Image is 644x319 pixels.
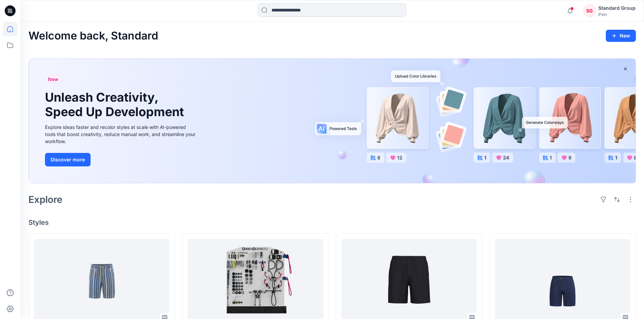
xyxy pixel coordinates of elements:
div: Standard Group [598,4,636,12]
h2: Welcome back, Standard [28,30,158,42]
button: Discover more [45,153,91,166]
h4: Styles [28,218,636,227]
div: Explore ideas faster and recolor styles at scale with AI-powered tools that boost creativity, red... [45,124,197,145]
h1: Unleash Creativity, Speed Up Development [45,90,187,119]
a: Discover more [45,153,197,166]
span: New [48,75,58,83]
div: PVH [598,12,636,17]
div: SG [583,5,596,17]
h2: Explore [28,194,63,205]
button: New [606,30,636,42]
